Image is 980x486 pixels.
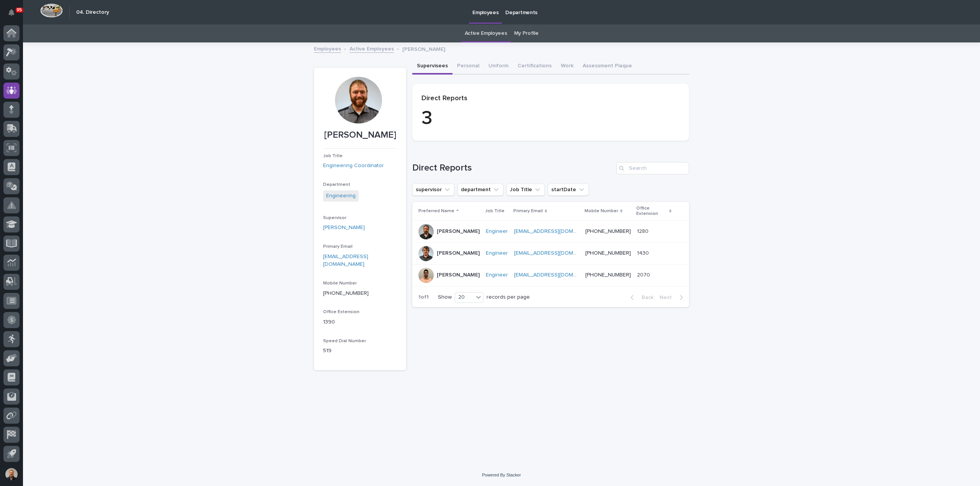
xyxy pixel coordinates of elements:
[437,272,480,278] p: [PERSON_NAME]
[578,59,637,75] button: Assessment Plaque
[40,3,63,18] img: Workspace Logo
[637,270,652,278] p: 2070
[10,9,20,21] div: Notifications95
[624,294,657,301] button: Back
[323,130,397,141] p: [PERSON_NAME]
[585,229,631,234] a: [PHONE_NUMBER]
[637,295,653,300] span: Back
[514,229,601,234] a: [EMAIL_ADDRESS][DOMAIN_NAME]
[637,227,650,235] p: 1280
[465,24,507,42] a: Active Employees
[486,250,508,257] a: Engineer
[323,339,366,343] span: Speed Dial Number
[438,294,452,301] p: Show
[418,207,454,215] p: Preferred Name
[637,249,650,257] p: 1430
[412,163,613,174] h1: Direct Reports
[412,264,689,286] tr: [PERSON_NAME]Engineer [EMAIL_ADDRESS][DOMAIN_NAME] [PHONE_NUMBER]20702070
[421,107,680,130] p: 3
[323,182,350,187] span: Department
[3,5,20,21] button: Notifications
[513,59,556,75] button: Certifications
[455,293,474,301] div: 20
[616,162,689,174] input: Search
[314,44,341,53] a: Employees
[412,184,454,196] button: supervisor
[412,59,452,75] button: Supervisees
[452,59,484,75] button: Personal
[484,59,513,75] button: Uniform
[323,224,365,232] a: [PERSON_NAME]
[3,466,20,482] button: users-avatar
[323,254,368,267] a: [EMAIL_ADDRESS][DOMAIN_NAME]
[350,44,394,53] a: Active Employees
[657,294,689,301] button: Next
[585,207,618,215] p: Mobile Number
[636,204,667,218] p: Office Extension
[323,162,384,170] a: Engineering Coordinator
[437,250,480,257] p: [PERSON_NAME]
[412,288,435,307] p: 1 of 1
[482,473,521,477] a: Powered By Stacker
[323,318,397,326] p: 1390
[487,294,530,301] p: records per page
[323,281,357,286] span: Mobile Number
[323,244,353,249] span: Primary Email
[326,192,356,200] a: Engineering
[402,44,445,53] p: [PERSON_NAME]
[76,9,109,16] h2: 04. Directory
[548,184,589,196] button: startDate
[17,7,22,13] p: 95
[412,242,689,264] tr: [PERSON_NAME]Engineer [EMAIL_ADDRESS][DOMAIN_NAME] [PHONE_NUMBER]14301430
[556,59,578,75] button: Work
[323,291,369,296] a: [PHONE_NUMBER]
[323,216,346,220] span: Supervisor
[421,94,680,103] p: Direct Reports
[486,228,508,235] a: Engineer
[323,310,359,314] span: Office Extension
[457,184,503,196] button: department
[513,207,543,215] p: Primary Email
[323,154,343,158] span: Job Title
[514,250,601,256] a: [EMAIL_ADDRESS][DOMAIN_NAME]
[660,295,676,300] span: Next
[506,184,545,196] button: Job Title
[485,207,505,215] p: Job Title
[412,221,689,242] tr: [PERSON_NAME]Engineer [EMAIL_ADDRESS][DOMAIN_NAME] [PHONE_NUMBER]12801280
[486,272,508,278] a: Engineer
[514,24,539,42] a: My Profile
[323,347,397,355] p: 519
[437,228,480,235] p: [PERSON_NAME]
[585,250,631,256] a: [PHONE_NUMBER]
[514,272,601,278] a: [EMAIL_ADDRESS][DOMAIN_NAME]
[585,272,631,278] a: [PHONE_NUMBER]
